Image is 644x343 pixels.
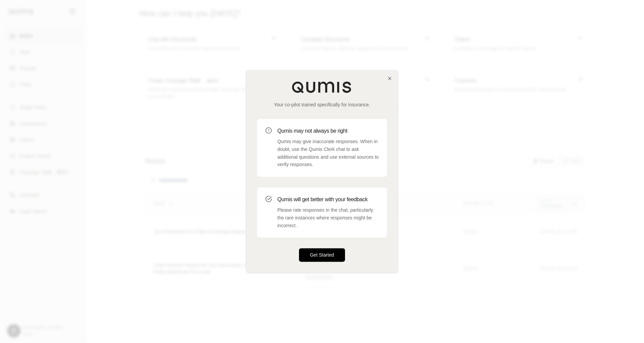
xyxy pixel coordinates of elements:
[277,138,379,168] p: Qumis may give inaccurate responses. When in doubt, use the Qumis Clerk chat to ask additional qu...
[277,206,379,229] p: Please rate responses in the chat, particularly the rare instances where responses might be incor...
[292,81,352,93] img: Qumis Logo
[257,101,387,108] p: Your co-pilot trained specifically for insurance.
[277,195,379,204] h3: Qumis will get better with your feedback
[277,127,379,135] h3: Qumis may not always be right
[299,248,345,262] button: Get Started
